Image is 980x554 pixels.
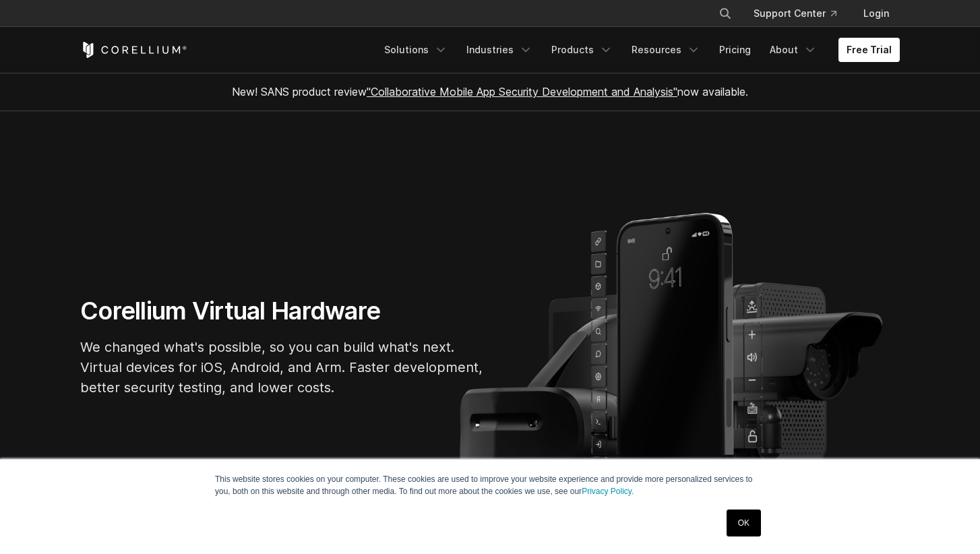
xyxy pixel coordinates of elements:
[232,85,748,98] span: New! SANS product review now available.
[80,296,485,326] h1: Corellium Virtual Hardware
[702,1,900,26] div: Navigation Menu
[853,1,900,26] a: Login
[543,38,621,62] a: Products
[376,38,456,62] a: Solutions
[80,337,485,398] p: We changed what's possible, so you can build what's next. Virtual devices for iOS, Android, and A...
[762,38,825,62] a: About
[838,38,900,62] a: Free Trial
[458,38,541,62] a: Industries
[582,487,634,496] a: Privacy Policy.
[727,510,761,536] a: OK
[743,1,847,26] a: Support Center
[215,473,765,497] p: This website stores cookies on your computer. These cookies are used to improve your website expe...
[713,1,737,26] button: Search
[367,85,677,98] a: "Collaborative Mobile App Security Development and Analysis"
[376,38,900,62] div: Navigation Menu
[80,42,187,58] a: Corellium Home
[623,38,708,62] a: Resources
[711,38,759,62] a: Pricing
